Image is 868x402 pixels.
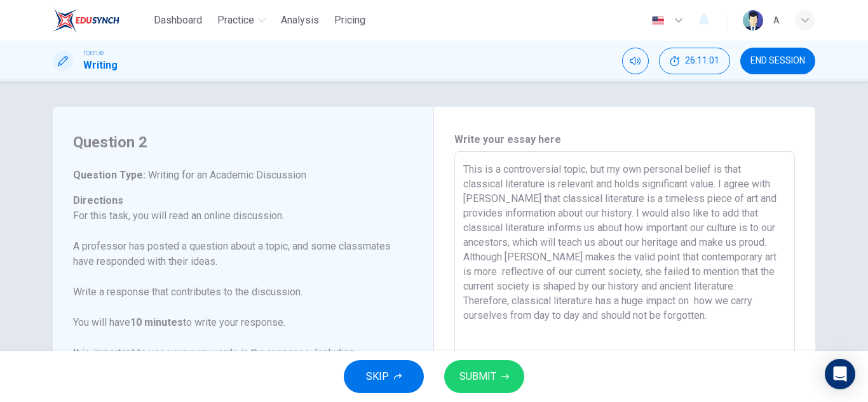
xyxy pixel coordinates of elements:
[454,132,795,147] h6: Write your essay here
[685,56,719,66] span: 26:11:01
[773,13,780,28] div: A
[743,10,763,30] img: Profile picture
[344,360,424,393] button: SKIP
[329,9,370,32] button: Pricing
[53,8,119,33] img: EduSynch logo
[73,208,398,376] p: For this task, you will read an online discussion. A professor has posted a question about a topi...
[750,56,805,66] span: END SESSION
[825,359,855,389] div: Open Intercom Messenger
[366,368,389,385] span: SKIP
[53,8,149,33] a: EduSynch logo
[334,13,365,28] span: Pricing
[83,49,104,58] span: TOEFL®
[659,48,730,74] div: Hide
[622,48,649,74] div: Mute
[83,58,118,73] h1: Writing
[444,360,524,393] button: SUBMIT
[149,9,207,32] button: Dashboard
[146,169,306,181] span: Writing for an Academic Discussion
[659,48,730,74] button: 26:11:01
[459,368,496,385] span: SUBMIT
[217,13,254,28] span: Practice
[73,132,398,152] h4: Question 2
[650,16,666,25] img: en
[154,13,202,28] span: Dashboard
[130,316,183,328] b: 10 minutes
[73,168,398,183] h6: Question Type :
[740,48,815,74] button: END SESSION
[276,9,324,32] button: Analysis
[73,193,398,391] h6: Directions
[281,13,319,28] span: Analysis
[212,9,271,32] button: Practice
